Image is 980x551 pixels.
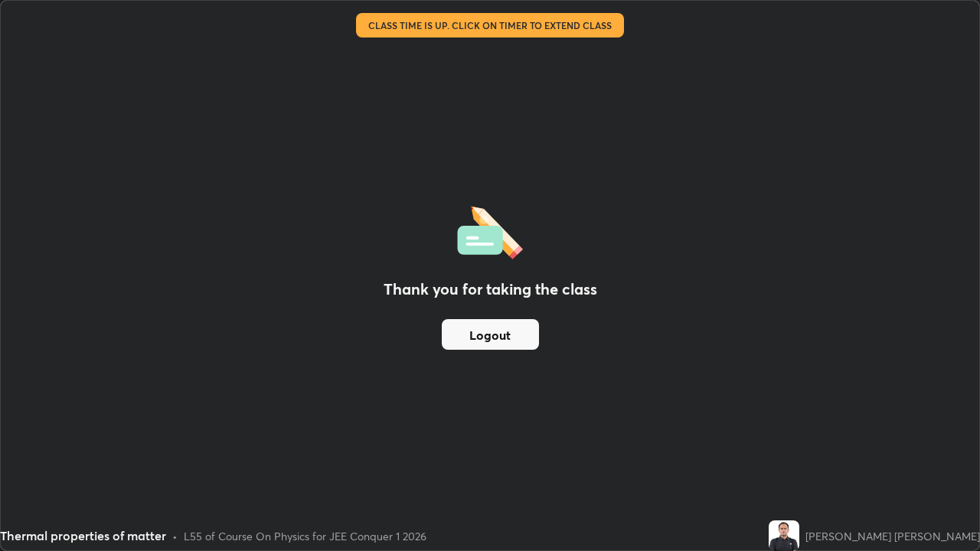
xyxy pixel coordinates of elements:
img: offlineFeedback.1438e8b3.svg [457,201,523,259]
img: 9e00f7349d9f44168f923738ff900c7f.jpg [769,520,799,551]
button: Logout [442,319,539,350]
h2: Thank you for taking the class [384,278,597,301]
div: L55 of Course On Physics for JEE Conquer 1 2026 [184,528,426,544]
div: [PERSON_NAME] [PERSON_NAME] [805,528,980,544]
div: • [172,528,178,544]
